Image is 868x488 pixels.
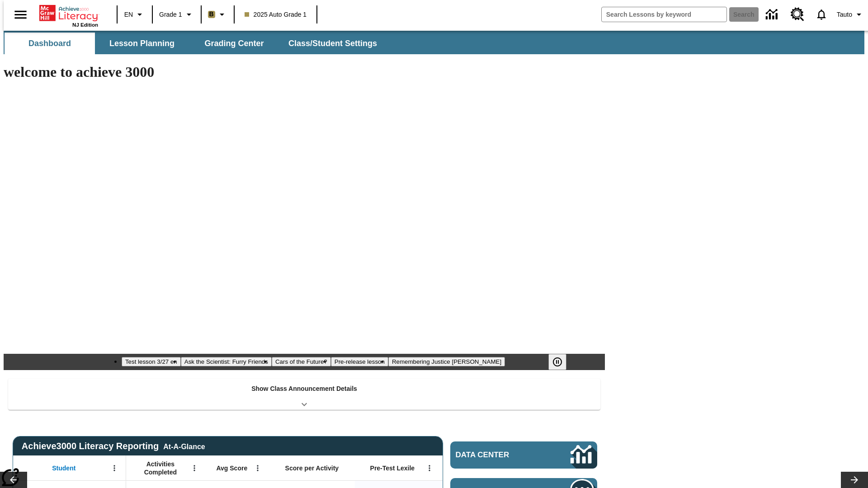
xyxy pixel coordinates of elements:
[450,441,597,469] a: Data Center
[22,441,205,451] span: Achieve3000 Literacy Reporting
[456,450,540,460] span: Data Center
[156,6,198,23] button: Grade: Grade 1, Select a grade
[548,354,576,370] div: Pause
[785,2,810,27] a: Resource Center, Will open in new tab
[288,38,377,49] span: Class/Student Settings
[163,441,205,451] div: At-A-Glance
[131,460,190,476] span: Activities Completed
[4,31,864,54] div: SubNavbar
[4,64,605,80] h1: welcome to achieve 3000
[833,6,868,23] button: Profile/Settings
[5,33,95,54] button: Dashboard
[841,472,868,488] button: Lesson carousel, Next
[272,357,331,366] button: Slide 3 Cars of the Future?
[423,461,436,475] button: Open Menu
[7,1,34,28] button: Open side menu
[251,384,357,394] p: Show Class Announcement Details
[122,357,181,366] button: Slide 1 Test lesson 3/27 en
[370,464,415,472] span: Pre-Test Lexile
[216,464,247,472] span: Avg Score
[39,3,98,28] div: Home
[251,461,264,475] button: Open Menu
[209,9,214,20] span: B
[388,357,505,366] button: Slide 5 Remembering Justice O'Connor
[72,22,98,28] span: NJ Edition
[39,4,98,22] a: Home
[4,33,385,54] div: SubNavbar
[285,464,339,472] span: Score per Activity
[52,464,75,472] span: Student
[28,38,71,49] span: Dashboard
[810,3,833,26] a: Notifications
[97,33,187,54] button: Lesson Planning
[159,10,182,19] span: Grade 1
[120,6,149,23] button: Language: EN, Select a language
[124,10,133,19] span: EN
[837,10,852,19] span: Tauto
[204,6,231,23] button: Boost Class color is light brown. Change class color
[548,354,566,370] button: Pause
[204,38,264,49] span: Grading Center
[245,10,307,19] span: 2025 Auto Grade 1
[281,33,384,54] button: Class/Student Settings
[188,461,201,475] button: Open Menu
[8,379,600,410] div: Show Class Announcement Details
[331,357,388,366] button: Slide 4 Pre-release lesson
[181,357,272,366] button: Slide 2 Ask the Scientist: Furry Friends
[602,7,726,22] input: search field
[760,2,785,27] a: Data Center
[189,33,279,54] button: Grading Center
[108,461,121,475] button: Open Menu
[109,38,175,49] span: Lesson Planning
